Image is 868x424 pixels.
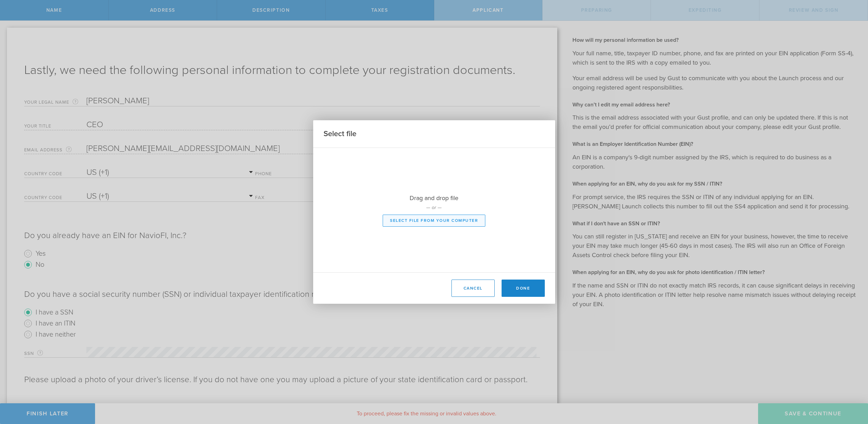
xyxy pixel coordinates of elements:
button: Done [502,280,545,297]
button: Cancel [451,280,495,297]
p: Drag and drop file [313,194,555,202]
em: — or — [426,205,442,210]
h2: Select file [324,129,356,139]
button: Select file from your computer [383,215,485,227]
